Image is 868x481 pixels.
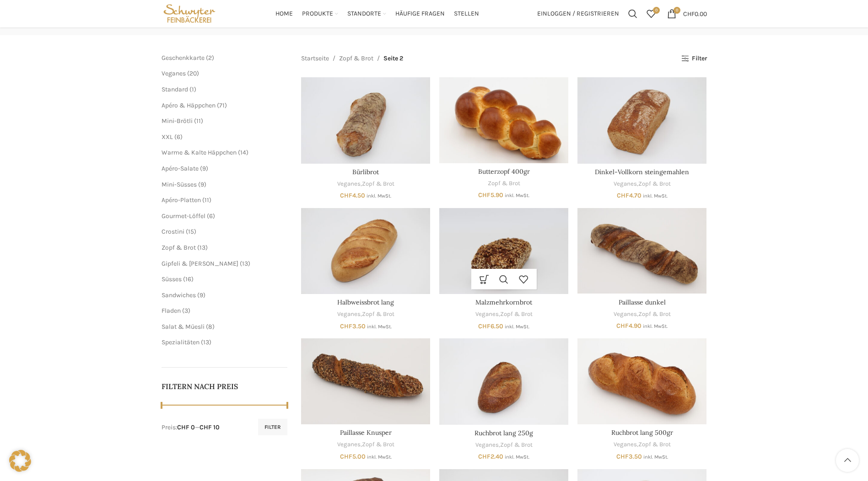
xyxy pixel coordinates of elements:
[162,181,197,188] a: Mini-Süsses
[611,428,673,437] a: Ruchbrot lang 500gr
[209,212,213,220] span: 6
[367,324,392,330] small: inkl. MwSt.
[162,54,205,62] a: Geschenkkarte
[162,307,181,315] a: Fladen
[301,53,329,64] a: Startseite
[199,244,205,251] span: 13
[340,428,392,437] a: Paillasse Knusper
[475,441,499,449] a: Veganes
[240,149,246,156] span: 14
[624,5,642,23] a: Suchen
[347,10,381,18] span: Standorte
[638,440,671,449] a: Zopf & Brot
[439,338,568,424] a: Ruchbrot lang 250g
[340,192,365,199] bdi: 4.50
[337,180,361,188] a: Veganes
[642,5,660,23] div: Meine Wunschliste
[475,298,532,306] a: Malzmehrkornbrot
[162,228,184,235] a: Crostini
[577,77,706,163] a: Dinkel-Vollkorn steingemahlen
[616,453,629,460] span: CHF
[301,53,403,64] nav: Breadcrumb
[577,440,706,449] div: ,
[162,69,186,77] a: Veganes
[301,77,430,163] a: Bürlibrot
[643,454,668,460] small: inkl. MwSt.
[362,440,394,449] a: Zopf & Brot
[617,192,629,199] span: CHF
[162,133,173,141] a: XXL
[642,5,660,23] a: 0
[836,449,859,472] a: Scroll to top button
[638,310,671,319] a: Zopf & Brot
[478,167,530,176] a: Butterzopf 400gr
[185,275,191,283] span: 16
[653,7,660,14] span: 0
[616,453,642,460] bdi: 3.50
[616,322,629,330] span: CHF
[162,165,199,172] span: Apéro-Salate
[219,102,225,109] span: 71
[162,212,205,220] span: Gourmet-Löffel
[162,102,216,109] a: Apéro & Häppchen
[340,453,352,460] span: CHF
[222,5,532,23] div: Main navigation
[439,77,568,163] a: Butterzopf 400gr
[352,168,379,176] a: Bürlibrot
[301,338,430,424] a: Paillasse Knusper
[162,423,220,432] div: Preis: —
[478,453,491,460] span: CHF
[200,181,204,188] span: 9
[162,260,238,267] a: Gipfeli & [PERSON_NAME]
[162,117,193,125] span: Mini-Brötli
[162,244,196,251] a: Zopf & Brot
[643,323,668,329] small: inkl. MwSt.
[478,191,503,199] bdi: 5.90
[162,196,201,204] a: Apéro-Platten
[337,310,361,319] a: Veganes
[162,323,205,331] a: Salat & Müesli
[337,440,361,449] a: Veganes
[340,322,352,330] span: CHF
[488,179,520,188] a: Zopf & Brot
[177,423,195,431] span: CHF 0
[454,10,479,18] span: Stellen
[494,269,514,289] a: Schnellansicht
[614,180,637,188] a: Veganes
[208,54,212,62] span: 2
[616,322,642,330] bdi: 4.90
[505,192,529,198] small: inkl. MwSt.
[162,149,237,156] span: Warme & Kalte Häppchen
[474,429,533,437] a: Ruchbrot lang 250g
[383,53,403,64] span: Seite 2
[505,454,529,460] small: inkl. MwSt.
[643,193,668,199] small: inkl. MwSt.
[301,208,430,294] a: Halbweissbrot lang
[199,423,220,431] span: CHF 10
[478,322,503,330] bdi: 6.50
[275,5,293,23] a: Home
[500,441,533,449] a: Zopf & Brot
[367,193,391,199] small: inkl. MwSt.
[162,291,196,299] a: Sandwiches
[242,260,248,267] span: 13
[162,275,182,283] span: Süsses
[474,269,494,289] a: In den Warenkorb legen: „Malzmehrkornbrot“
[162,86,188,93] a: Standard
[301,180,430,188] div: ,
[577,338,706,424] a: Ruchbrot lang 500gr
[301,310,430,319] div: ,
[439,208,568,294] a: Malzmehrkornbrot
[301,440,430,449] div: ,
